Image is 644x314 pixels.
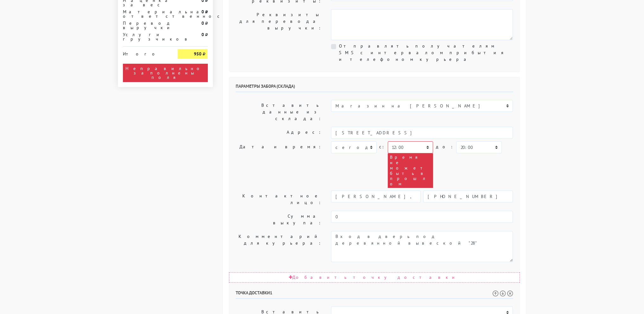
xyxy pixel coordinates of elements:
[331,231,513,262] textarea: Вход в дверь под деревянной вывеской "28"
[231,100,327,124] label: Вставить данные из склада:
[118,32,173,41] div: Услуги грузчиков
[118,10,173,18] div: Материальная ответственность
[270,290,272,296] span: 1
[123,49,169,56] div: Итого
[229,272,520,283] div: Добавить точку доставки
[231,190,327,208] label: Контактное лицо:
[123,64,208,82] div: Неправильно заполнены поля
[201,32,204,37] strong: 0
[339,43,513,63] label: Отправлять получателям SMS с интервалом прибытия и телефоном курьера
[118,21,173,30] div: Перевод выручки
[388,153,433,188] div: Время не может быть в прошлом
[231,141,327,188] label: Дата и время:
[379,141,385,152] label: c:
[231,9,327,40] label: Реквизиты для перевода выручки:
[436,141,454,152] label: до:
[331,190,421,202] input: Имя
[236,84,513,92] h6: Параметры забора (склада)
[236,290,513,299] h6: Точка доставки
[231,231,327,262] label: Комментарий для курьера:
[201,9,204,15] strong: 0
[194,51,201,57] strong: 950
[231,127,327,139] label: Адрес:
[423,190,513,202] input: Телефон
[201,20,204,26] strong: 0
[231,211,327,228] label: Сумма выкупа:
